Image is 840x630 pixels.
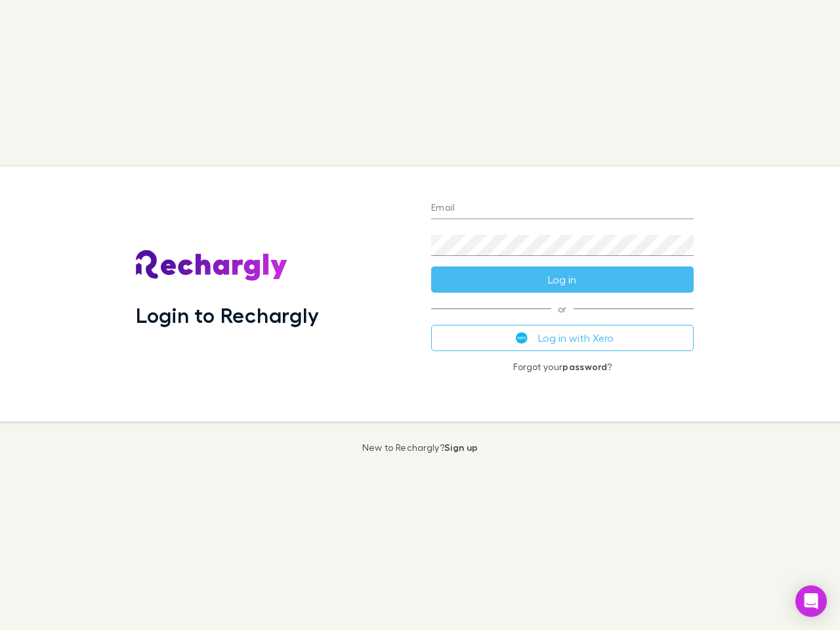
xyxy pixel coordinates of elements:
div: Open Intercom Messenger [795,585,827,617]
p: Forgot your ? [431,362,694,372]
a: Sign up [444,442,478,453]
button: Log in with Xero [431,325,694,351]
h1: Login to Rechargly [136,303,319,327]
p: New to Rechargly? [362,442,478,453]
a: password [562,361,607,372]
span: or [431,308,694,309]
img: Xero's logo [516,332,528,344]
button: Log in [431,266,694,293]
img: Rechargly's Logo [136,250,288,282]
